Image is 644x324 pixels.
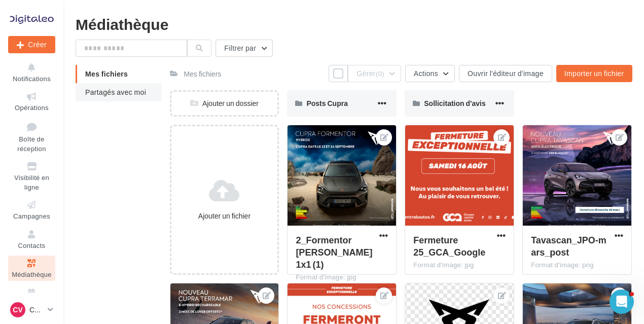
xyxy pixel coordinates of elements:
a: Contacts [8,227,55,251]
a: Médiathèque [8,256,55,280]
span: Médiathèque [12,270,52,278]
iframe: Intercom live chat [610,290,634,314]
span: (0) [376,69,384,78]
span: 2_Formentor Loyer 1x1 (1) [296,234,372,270]
button: Gérer(0) [348,65,401,82]
span: Campagnes [13,212,50,220]
a: CV CUPRA Vienne [8,300,55,319]
div: Médiathèque [76,16,632,31]
span: Fermeture 25_GCA_Google [413,234,485,258]
div: Ajouter un dossier [171,98,278,109]
a: Campagnes [8,197,55,222]
a: Calendrier [8,285,55,310]
a: Visibilité en ligne [8,159,55,193]
span: Posts Cupra [306,99,348,107]
button: Filtrer par [216,40,273,57]
span: Importer un fichier [564,69,624,78]
span: Notifications [13,75,51,83]
div: Format d'image: png [531,261,623,270]
span: Tavascan_JPO-mars_post [531,234,606,258]
button: Créer [8,36,55,53]
button: Notifications [8,60,55,85]
div: Format d'image: jpg [413,261,506,270]
span: Opérations [15,103,49,112]
div: Ajouter un fichier [175,211,274,221]
div: Mes fichiers [184,69,222,79]
a: Opérations [8,89,55,114]
span: Sollicitation d'avis [424,99,485,107]
div: Nouvelle campagne [8,36,55,53]
span: Boîte de réception [17,135,46,153]
button: Ouvrir l'éditeur d'image [459,65,552,82]
div: Format d'image: jpg [296,273,388,282]
span: Mes fichiers [85,69,128,78]
p: CUPRA Vienne [29,305,44,315]
span: Actions [414,69,438,78]
span: CV [13,305,22,315]
span: Contacts [18,241,46,249]
button: Actions [405,65,455,82]
button: Importer un fichier [556,65,632,82]
span: Visibilité en ligne [14,173,49,191]
span: Partagés avec moi [85,88,146,96]
a: Boîte de réception [8,118,55,155]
